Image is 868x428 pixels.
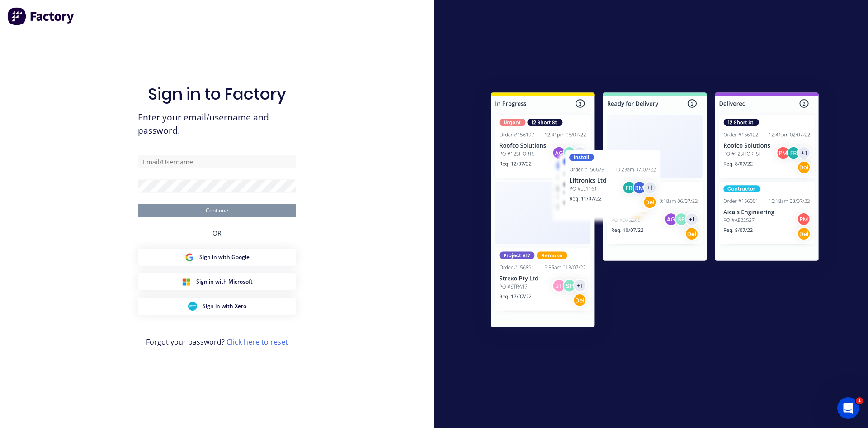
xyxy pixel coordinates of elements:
button: Continue [138,204,296,217]
div: OR [212,217,222,249]
span: Sign in with Microsoft [196,278,253,286]
h1: Sign in to Factory [148,84,286,104]
span: Forgot your password? [146,337,288,347]
iframe: Intercom live chat [837,397,859,419]
span: 1 [856,397,863,404]
img: Sign in [471,74,839,349]
button: Xero Sign inSign in with Xero [138,298,296,315]
input: Email/Username [138,155,296,168]
span: Enter your email/username and password. [138,111,296,137]
span: Sign in with Google [199,253,250,261]
button: Microsoft Sign inSign in with Microsoft [138,273,296,290]
img: Microsoft Sign in [182,277,191,286]
span: Sign in with Xero [203,302,246,310]
a: Click here to reset [226,337,288,347]
img: Google Sign in [185,253,194,262]
img: Xero Sign in [188,302,197,311]
button: Google Sign inSign in with Google [138,249,296,266]
img: Factory [7,7,75,25]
